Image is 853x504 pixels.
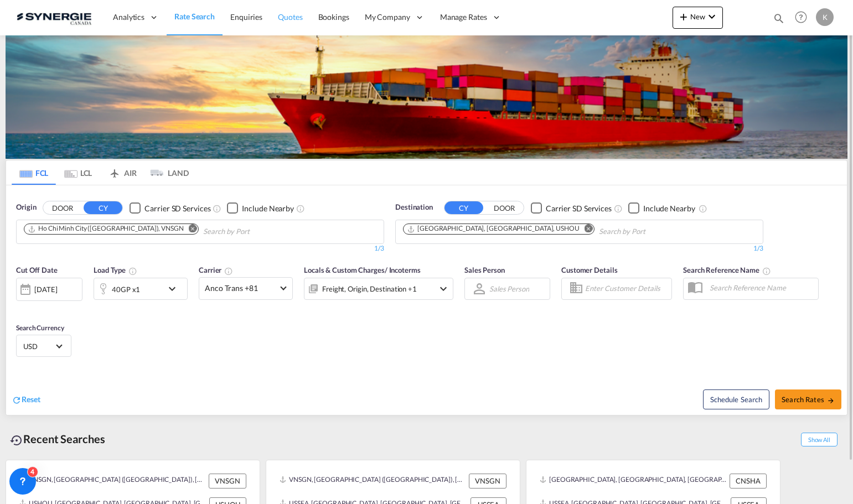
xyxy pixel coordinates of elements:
[488,280,530,297] md-select: Sales Person
[113,12,144,23] span: Analytics
[242,203,294,214] div: Include Nearby
[407,224,582,233] div: Press delete to remove this chip.
[401,220,709,241] md-chips-wrap: Chips container. Use arrow keys to select chips.
[395,244,763,253] div: 1/3
[19,474,206,488] div: VNSGN, Ho Chi Minh City (Saigon), Viet Nam, South East Asia, Asia Pacific
[144,203,210,214] div: Carrier SD Services
[199,266,233,274] span: Carrier
[599,223,704,241] input: Chips input.
[130,202,210,214] md-checkbox: Checkbox No Ink
[43,202,82,215] button: DOOR
[464,266,505,274] span: Sales Person
[540,474,727,488] div: CNSHA, Shanghai, China, Greater China & Far East Asia, Asia Pacific
[12,160,56,185] md-tab-item: FCL
[278,12,302,22] span: Quotes
[673,7,723,29] button: icon-plus 400-fgNewicon-chevron-down
[730,474,767,488] div: CNSHA
[444,201,483,214] button: CY
[224,267,233,276] md-icon: The selected Trucker/Carrierwill be displayed in the rate results If the rates are from another f...
[6,35,847,159] img: LCL+%26+FCL+BACKGROUND.png
[699,204,707,213] md-icon: Unchecked: Ignores neighbouring ports when fetching rates.Checked : Includes neighbouring ports w...
[112,282,140,297] div: 40GP x1
[182,224,198,235] button: Remove
[801,433,838,446] span: Show All
[12,395,22,405] md-icon: icon-refresh
[28,224,184,233] div: Ho Chi Minh City (Saigon), VNSGN
[773,12,785,24] md-icon: icon-magnify
[304,278,453,300] div: Freight Origin Destination Factory Stuffingicon-chevron-down
[16,299,24,314] md-datepicker: Select
[705,10,718,23] md-icon: icon-chevron-down
[56,160,100,185] md-tab-item: LCL
[531,202,612,214] md-checkbox: Checkbox No Ink
[304,266,421,274] span: Locals & Custom Charges
[205,283,277,294] span: Anco Trans +81
[12,160,189,185] md-pagination-wrapper: Use the left and right arrow keys to navigate between tabs
[407,224,580,233] div: Houston, TX, USHOU
[440,12,487,23] span: Manage Rates
[792,8,810,27] span: Help
[775,389,841,409] button: Search Ratesicon-arrow-right
[677,12,718,21] span: New
[22,394,40,404] span: Reset
[614,204,623,213] md-icon: Unchecked: Search for CY (Container Yard) services for all selected carriers.Checked : Search for...
[94,278,188,300] div: 40GP x1icon-chevron-down
[28,224,186,233] div: Press delete to remove this chip.
[577,224,594,235] button: Remove
[209,474,246,488] div: VNSGN
[469,474,506,488] div: VNSGN
[816,8,834,26] div: K
[546,203,612,214] div: Carrier SD Services
[16,324,64,332] span: Search Currency
[365,12,410,23] span: My Company
[16,202,36,213] span: Origin
[108,167,121,175] md-icon: icon-airplane
[322,281,417,297] div: Freight Origin Destination Factory Stuffing
[34,284,57,294] div: [DATE]
[296,204,305,213] md-icon: Unchecked: Ignores neighbouring ports when fetching rates.Checked : Includes neighbouring ports w...
[22,220,313,241] md-chips-wrap: Chips container. Use arrow keys to select chips.
[437,282,450,295] md-icon: icon-chevron-down
[773,12,785,29] div: icon-magnify
[677,10,690,23] md-icon: icon-plus 400-fg
[318,12,349,22] span: Bookings
[12,394,40,406] div: icon-refreshReset
[704,279,818,296] input: Search Reference Name
[144,160,189,185] md-tab-item: LAND
[227,202,294,214] md-checkbox: Checkbox No Ink
[703,389,769,409] button: Note: By default Schedule search will only considerorigin ports, destination ports and cut off da...
[782,395,835,404] span: Search Rates
[16,244,384,253] div: 1/3
[203,223,308,241] input: Chips input.
[683,266,771,274] span: Search Reference Name
[827,397,835,404] md-icon: icon-arrow-right
[166,282,184,295] md-icon: icon-chevron-down
[585,280,668,297] input: Enter Customer Details
[128,267,137,276] md-icon: icon-information-outline
[628,202,695,214] md-checkbox: Checkbox No Ink
[22,338,65,354] md-select: Select Currency: $ USDUnited States Dollar
[174,12,215,21] span: Rate Search
[100,160,144,185] md-tab-item: AIR
[6,427,110,451] div: Recent Searches
[230,12,262,22] span: Enquiries
[395,202,433,213] span: Destination
[792,8,816,28] div: Help
[10,434,23,447] md-icon: icon-backup-restore
[84,201,122,214] button: CY
[16,278,82,301] div: [DATE]
[385,266,421,274] span: / Incoterms
[16,266,58,274] span: Cut Off Date
[643,203,695,214] div: Include Nearby
[762,267,771,276] md-icon: Your search will be saved by the below given name
[561,266,617,274] span: Customer Details
[213,204,221,213] md-icon: Unchecked: Search for CY (Container Yard) services for all selected carriers.Checked : Search for...
[17,5,91,30] img: 1f56c880d42311ef80fc7dca854c8e59.png
[280,474,466,488] div: VNSGN, Ho Chi Minh City (Saigon), Viet Nam, South East Asia, Asia Pacific
[23,341,54,351] span: USD
[94,266,137,274] span: Load Type
[6,185,847,415] div: OriginDOOR CY Checkbox No InkUnchecked: Search for CY (Container Yard) services for all selected ...
[485,202,524,215] button: DOOR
